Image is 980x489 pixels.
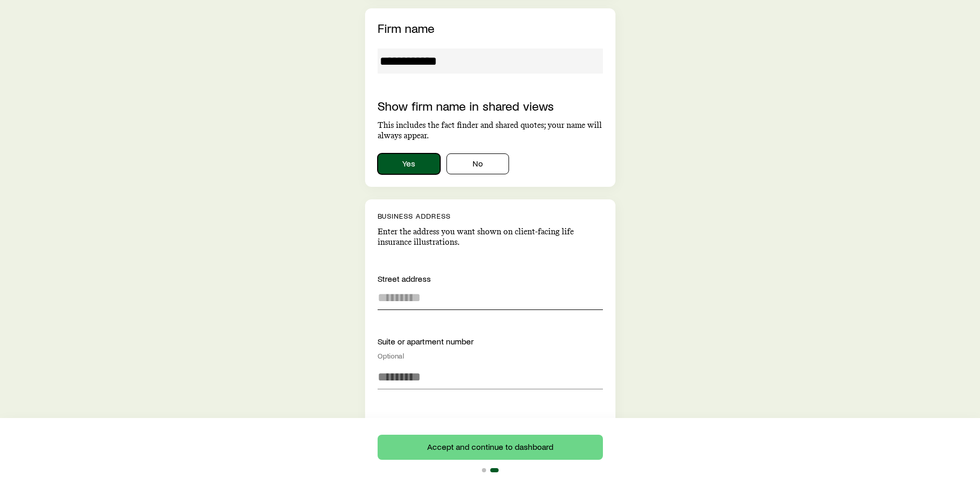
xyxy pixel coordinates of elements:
button: Yes [378,153,440,174]
label: Show firm name in shared views [378,98,554,113]
div: Optional [378,352,603,360]
div: City [378,414,603,427]
div: Suite or apartment number [378,335,603,360]
button: Accept and continue to dashboard [378,435,603,460]
p: Enter the address you want shown on client-facing life insurance illustrations. [378,226,603,247]
p: Business address [378,212,603,220]
div: showAgencyNameInSharedViews [378,153,603,174]
div: Street address [378,272,603,285]
button: No [446,153,509,174]
p: This includes the fact finder and shared quotes; your name will always appear. [378,120,603,141]
label: Firm name [378,20,434,35]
